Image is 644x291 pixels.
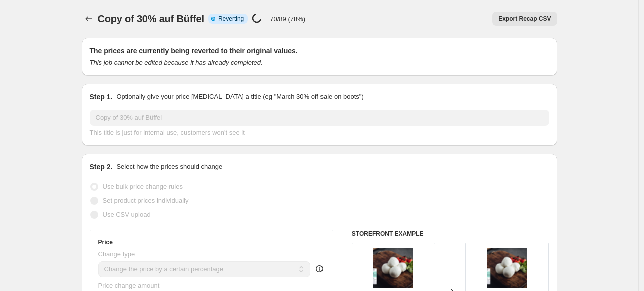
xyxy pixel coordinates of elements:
span: Export Recap CSV [498,15,551,23]
span: This title is just for internal use, customers won't see it [90,129,245,136]
h2: The prices are currently being reverted to their original values. [90,46,549,56]
h3: Price [98,238,113,246]
p: Optionally give your price [MEDICAL_DATA] a title (eg "March 30% off sale on boots") [116,92,363,102]
h2: Step 1. [90,92,113,102]
img: BocconcinidiBufalaCampanaD.O.P_80x.png [373,248,413,288]
p: 70/89 (78%) [270,15,305,23]
span: Use CSV upload [103,211,151,218]
button: Export Recap CSV [492,12,557,26]
h2: Step 2. [90,162,113,172]
span: Copy of 30% auf Büffel [98,13,204,24]
input: 30% off holiday sale [90,110,549,126]
span: Change type [98,250,135,258]
span: Reverting [218,15,244,23]
p: Select how the prices should change [116,162,222,172]
img: BocconcinidiBufalaCampanaD.O.P_80x.png [487,248,527,288]
h6: STOREFRONT EXAMPLE [352,230,549,238]
i: This job cannot be edited because it has already completed. [90,59,263,66]
button: Price change jobs [82,12,96,26]
span: Set product prices individually [103,197,189,204]
span: Use bulk price change rules [103,183,183,190]
div: help [314,264,325,274]
span: Price change amount [98,282,160,289]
